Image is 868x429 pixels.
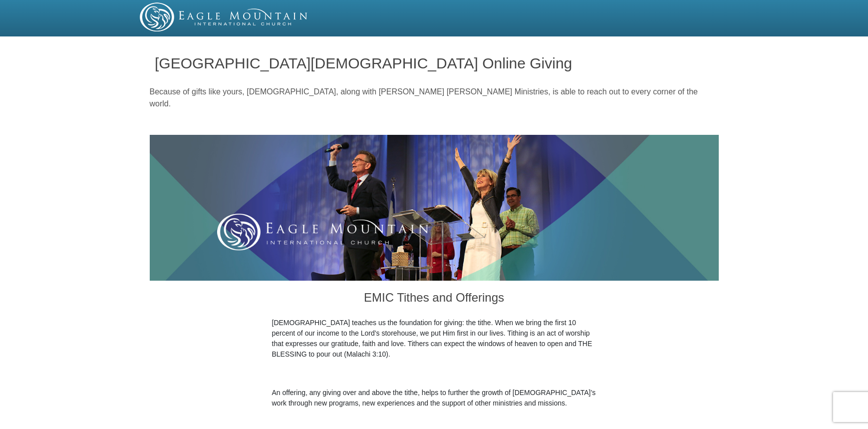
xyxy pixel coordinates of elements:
p: [DEMOGRAPHIC_DATA] teaches us the foundation for giving: the tithe. When we bring the first 10 pe... [272,318,596,360]
img: EMIC [140,2,308,31]
h3: EMIC Tithes and Offerings [272,281,596,318]
p: Because of gifts like yours, [DEMOGRAPHIC_DATA], along with [PERSON_NAME] [PERSON_NAME] Ministrie... [150,86,719,110]
h1: [GEOGRAPHIC_DATA][DEMOGRAPHIC_DATA] Online Giving [155,55,713,71]
p: An offering, any giving over and above the tithe, helps to further the growth of [DEMOGRAPHIC_DAT... [272,388,596,409]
